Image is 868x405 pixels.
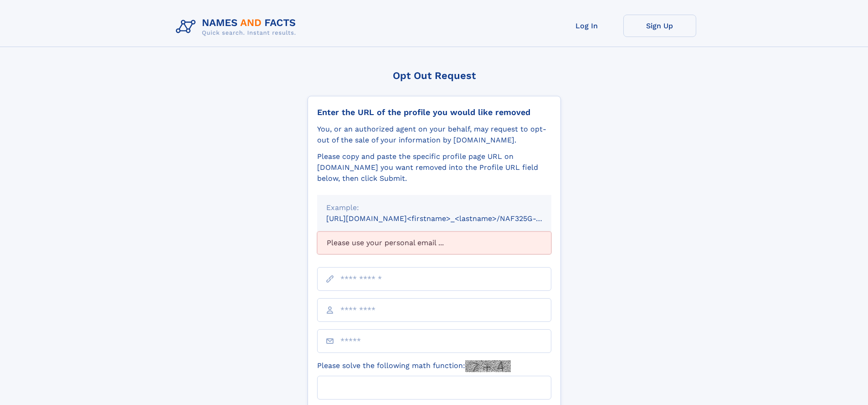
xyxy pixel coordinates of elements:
img: Logo Names and Facts [172,15,303,39]
div: Example: [326,202,542,213]
a: Sign Up [623,15,696,37]
div: Please use your personal email ... [317,231,551,254]
div: You, or an authorized agent on your behalf, may request to opt-out of the sale of your informatio... [317,124,551,146]
label: Please solve the following math function: [317,360,511,372]
a: Log In [550,15,623,37]
div: Enter the URL of the profile you would like removed [317,107,551,117]
div: Please copy and paste the specific profile page URL on [DOMAIN_NAME] you want removed into the Pr... [317,151,551,184]
div: Opt Out Request [308,70,561,81]
small: [URL][DOMAIN_NAME]<firstname>_<lastname>/NAF325G-xxxxxxxx [326,214,569,223]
